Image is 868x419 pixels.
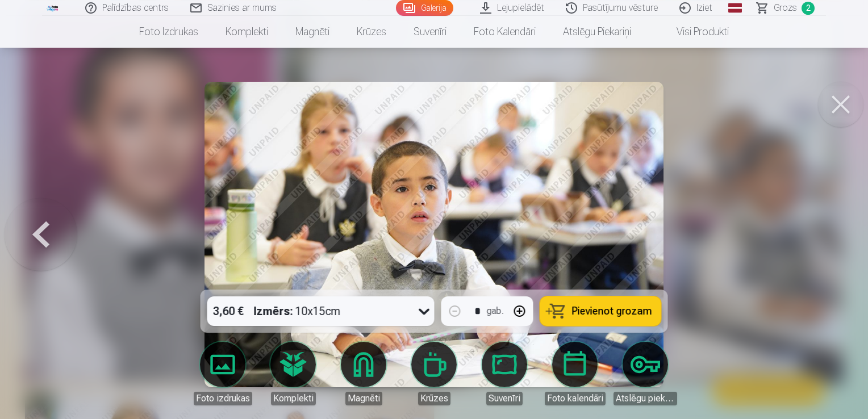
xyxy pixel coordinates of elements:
[212,16,282,48] a: Komplekti
[614,342,677,405] a: Atslēgu piekariņi
[254,303,293,319] strong: Izmērs :
[282,16,343,48] a: Magnēti
[47,5,59,11] img: /fa1
[418,392,450,405] div: Krūzes
[207,296,249,326] div: 3,60 €
[572,306,652,316] span: Pievienot grozam
[126,16,212,48] a: Foto izdrukas
[487,304,504,318] div: gab.
[332,342,395,405] a: Magnēti
[614,392,677,405] div: Atslēgu piekariņi
[543,342,607,405] a: Foto kalendāri
[400,16,460,48] a: Suvenīri
[402,342,466,405] a: Krūzes
[254,296,341,326] div: 10x15cm
[194,392,252,405] div: Foto izdrukas
[486,392,523,405] div: Suvenīri
[191,342,254,405] a: Foto izdrukas
[549,16,645,48] a: Atslēgu piekariņi
[460,16,549,48] a: Foto kalendāri
[540,296,661,326] button: Pievienot grozam
[271,392,316,405] div: Komplekti
[802,2,815,15] span: 2
[261,342,325,405] a: Komplekti
[545,392,606,405] div: Foto kalendāri
[774,1,797,15] span: Grozs
[343,16,400,48] a: Krūzes
[473,342,536,405] a: Suvenīri
[645,16,742,48] a: Visi produkti
[345,392,382,405] div: Magnēti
